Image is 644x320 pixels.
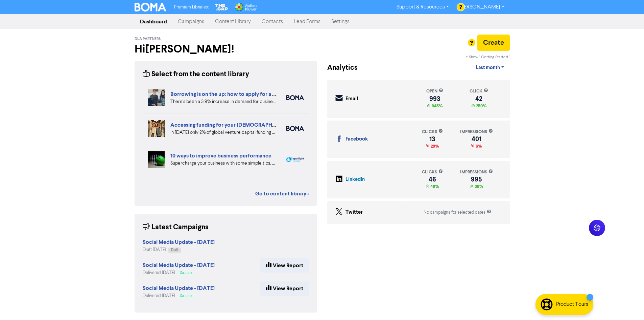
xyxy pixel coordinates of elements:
span: 6% [474,144,482,149]
a: Accessing funding for your [DEMOGRAPHIC_DATA]-led businesses [170,122,335,128]
div: There’s been a 3.9% increase in demand for business loans from Aussie businesses. Find out the be... [170,98,276,105]
strong: Social Media Update - [DATE] [143,285,215,292]
div: clicks [422,129,443,135]
a: View Report [260,258,309,273]
img: boma [286,126,304,131]
div: 46 [422,177,443,182]
div: Facebook [345,135,368,143]
a: [PERSON_NAME] [454,2,509,13]
span: 945% [430,103,443,109]
a: Social Media Update - [DATE] [143,286,215,291]
div: In 2024 only 2% of global venture capital funding went to female-only founding teams. We highligh... [170,129,276,136]
a: Social Media Update - [DATE] [143,263,215,268]
img: BOMA Logo [135,3,166,12]
strong: Social Media Update - [DATE] [143,262,215,269]
div: 993 [426,96,443,102]
img: Wolters Kluwer [234,3,257,12]
div: Twitter [345,209,363,216]
img: spotlight [286,157,304,162]
div: LinkedIn [345,176,365,184]
div: Latest Campaigns [143,222,209,233]
div: Email [345,95,358,103]
span: Draft [171,248,178,252]
a: Support & Resources [391,2,454,13]
div: Draft [DATE] [143,247,215,253]
div: Select from the content library [143,69,249,80]
div: Analytics [327,63,349,73]
span: 250% [475,103,486,109]
h2: Hi [PERSON_NAME] ! [135,43,317,56]
div: impressions [460,129,493,135]
div: 42 [470,96,488,102]
a: Last month [470,61,509,74]
div: Delivered [DATE] [143,293,215,299]
a: 10 ways to improve business performance [170,152,271,159]
div: No campaigns for selected dates [424,209,491,216]
span: DLA Partners [135,37,161,41]
div: 401 [460,136,493,142]
a: Dashboard [135,15,172,28]
div: click [470,88,488,94]
span: 28% [429,144,439,149]
span: Success [180,294,192,298]
a: Borrowing is on the up: how to apply for a business loan [170,91,305,98]
span: Last month [476,65,500,71]
div: open [426,88,443,94]
a: View Report [260,281,309,296]
img: The Gap [214,3,229,12]
span: 48% [429,184,439,189]
div: 13 [422,136,443,142]
div: Supercharge your business with some simple tips. Eliminate distractions & bad customers, get a pl... [170,160,276,167]
span: Success [180,271,192,275]
a: Contacts [256,15,288,28]
div: impressions [460,169,493,175]
div: Delivered [DATE] [143,270,215,276]
a: Settings [326,15,355,28]
div: 995 [460,177,493,182]
span: 38% [473,184,483,189]
button: Create [477,35,510,51]
a: Campaigns [172,15,210,28]
iframe: Chat Widget [610,287,644,320]
a: Go to content library > [255,190,309,198]
div: clicks [422,169,443,175]
img: boma [286,95,304,100]
span: Premium Libraries: [174,5,209,9]
a: Lead Forms [288,15,326,28]
a: Content Library [210,15,256,28]
strong: Social Media Update - [DATE] [143,239,215,246]
div: + Show ' Getting Started ' [466,54,510,60]
a: Social Media Update - [DATE] [143,240,215,245]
